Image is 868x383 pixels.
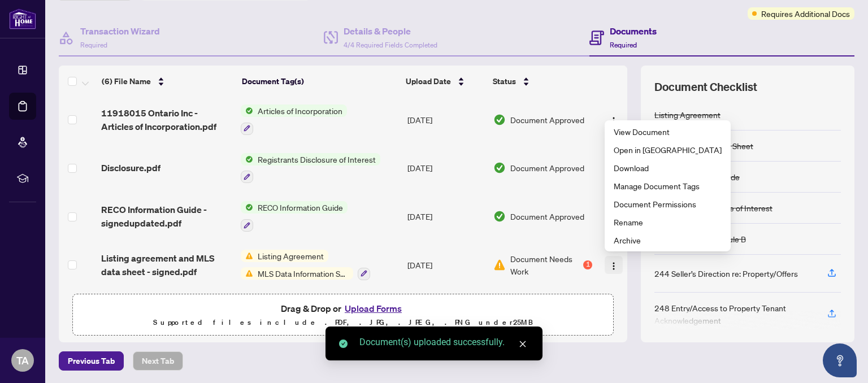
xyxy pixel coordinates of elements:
[241,250,370,280] button: Status IconListing AgreementStatus IconMLS Data Information Sheet
[9,8,36,29] img: logo
[510,162,584,174] span: Document Approved
[493,162,506,174] img: Document Status
[654,79,757,95] span: Document Checklist
[614,180,722,192] span: Manage Document Tags
[493,259,506,271] img: Document Status
[253,201,348,214] span: RECO Information Guide
[654,302,814,327] div: 248 Entry/Access to Property Tenant Acknowledgement
[614,162,722,174] span: Download
[510,114,584,126] span: Document Approved
[80,41,107,49] span: Required
[344,41,437,49] span: 4/4 Required Fields Completed
[654,267,798,280] div: 244 Seller’s Direction re: Property/Offers
[403,144,489,193] td: [DATE]
[133,351,183,371] button: Next Tab
[614,216,722,228] span: Rename
[403,192,489,241] td: [DATE]
[241,250,253,262] img: Status Icon
[605,111,623,129] button: Logo
[253,250,328,262] span: Listing Agreement
[761,7,850,20] span: Requires Additional Docs
[101,161,160,175] span: Disclosure.pdf
[97,66,238,97] th: (6) File Name
[493,114,506,126] img: Document Status
[241,153,253,166] img: Status Icon
[241,105,253,117] img: Status Icon
[73,294,613,336] span: Drag & Drop orUpload FormsSupported files include .PDF, .JPG, .JPEG, .PNG under25MB
[237,66,401,97] th: Document Tag(s)
[614,143,722,156] span: Open in [GEOGRAPHIC_DATA]
[241,201,348,232] button: Status IconRECO Information Guide
[510,253,581,277] span: Document Needs Work
[16,352,29,368] span: TA
[241,267,253,280] img: Status Icon
[253,267,353,280] span: MLS Data Information Sheet
[101,203,232,230] span: RECO Information Guide - signedupdated.pdf
[101,251,232,278] span: Listing agreement and MLS data sheet - signed.pdf
[101,106,232,133] span: 11918015 Ontario Inc - Articles of Incorporation.pdf
[241,153,380,184] button: Status IconRegistrants Disclosure of Interest
[341,301,405,316] button: Upload Forms
[401,66,488,97] th: Upload Date
[339,340,348,348] span: check-circle
[59,351,124,371] button: Previous Tab
[605,256,623,274] button: Logo
[102,75,151,88] span: (6) File Name
[510,210,584,223] span: Document Approved
[403,241,489,289] td: [DATE]
[68,352,115,370] span: Previous Tab
[609,116,618,125] img: Logo
[359,336,529,349] div: Document(s) uploaded successfully.
[344,24,437,38] h4: Details & People
[583,260,592,269] div: 1
[253,153,380,166] span: Registrants Disclosure of Interest
[823,343,857,377] button: Open asap
[281,301,405,316] span: Drag & Drop or
[610,24,657,38] h4: Documents
[493,75,516,88] span: Status
[80,316,606,329] p: Supported files include .PDF, .JPG, .JPEG, .PNG under 25 MB
[406,75,451,88] span: Upload Date
[493,210,506,223] img: Document Status
[253,105,347,117] span: Articles of Incorporation
[609,262,618,271] img: Logo
[241,201,253,214] img: Status Icon
[517,338,529,350] a: Close
[519,340,527,348] span: close
[654,108,721,121] div: Listing Agreement
[403,95,489,144] td: [DATE]
[614,234,722,246] span: Archive
[614,125,722,138] span: View Document
[80,24,160,38] h4: Transaction Wizard
[241,105,347,135] button: Status IconArticles of Incorporation
[488,66,597,97] th: Status
[610,41,637,49] span: Required
[614,198,722,210] span: Document Permissions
